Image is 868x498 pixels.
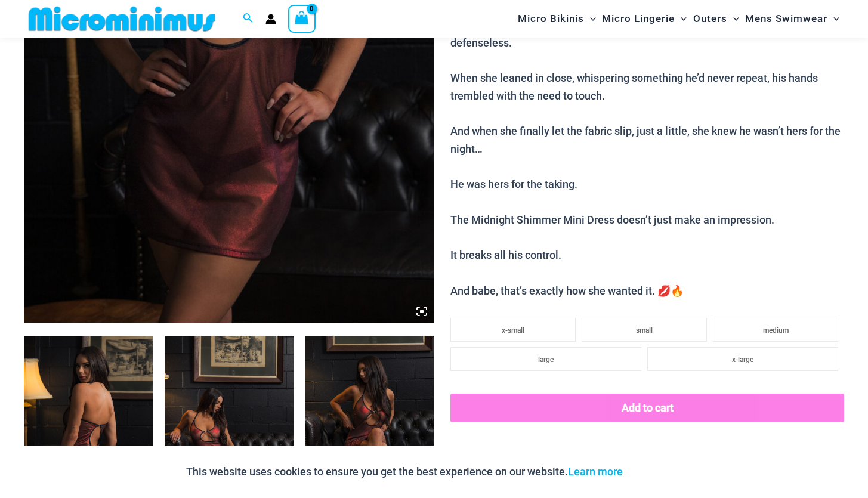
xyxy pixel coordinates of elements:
[243,11,254,26] a: Search icon link
[584,4,596,34] span: Menu Toggle
[450,347,641,371] li: large
[732,355,753,364] span: x-large
[827,4,839,34] span: Menu Toggle
[265,14,276,24] a: Account icon link
[599,4,690,34] a: Micro LingerieMenu ToggleMenu Toggle
[647,347,838,371] li: x-large
[538,355,554,364] span: large
[693,4,727,34] span: Outers
[513,2,844,36] nav: Site Navigation
[288,5,316,32] a: View Shopping Cart, empty
[602,4,675,34] span: Micro Lingerie
[690,4,742,34] a: OutersMenu ToggleMenu Toggle
[745,4,827,34] span: Mens Swimwear
[450,442,530,460] a: Add to Wishlist
[186,463,623,481] p: This website uses cookies to ensure you get the best experience on our website.
[568,465,623,478] a: Learn more
[502,326,524,335] span: x-small
[763,326,789,335] span: medium
[632,457,682,486] button: Accept
[450,394,844,422] button: Add to cart
[518,4,584,34] span: Micro Bikinis
[713,318,838,342] li: medium
[675,4,687,34] span: Menu Toggle
[458,444,530,457] span: Add to Wishlist
[582,318,707,342] li: small
[24,5,220,32] img: MM SHOP LOGO FLAT
[450,318,576,342] li: x-small
[515,4,599,34] a: Micro BikinisMenu ToggleMenu Toggle
[636,326,653,335] span: small
[742,4,842,34] a: Mens SwimwearMenu ToggleMenu Toggle
[727,4,739,34] span: Menu Toggle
